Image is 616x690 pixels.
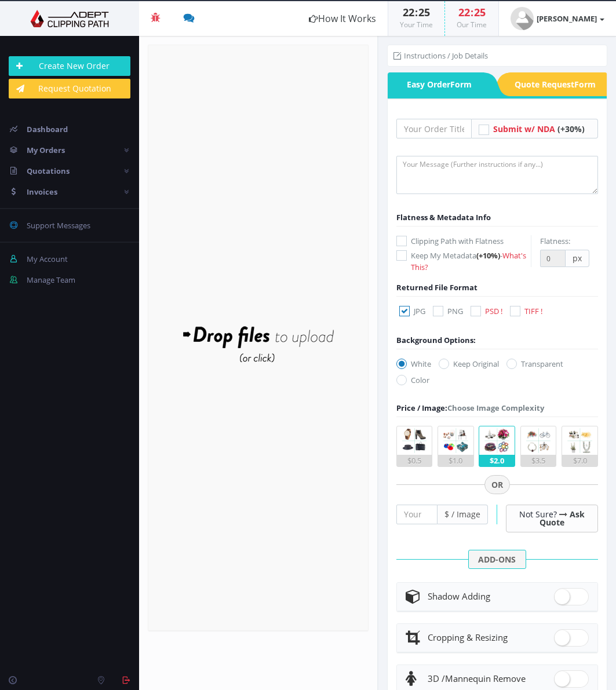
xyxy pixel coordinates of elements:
span: PSD ! [485,306,502,316]
img: user_default.jpg [511,7,534,30]
a: Submit w/ NDA (+30%) [493,123,585,134]
div: $2.0 [479,455,515,466]
label: Clipping Path with Flatness [396,235,531,247]
img: 2.png [442,426,470,455]
span: 3D / [428,673,445,684]
div: $3.5 [521,455,556,466]
span: : [470,5,474,19]
div: Background Options: [396,334,476,346]
img: 3.png [483,426,511,455]
span: (+30%) [557,123,585,134]
span: $ / Image [438,505,488,524]
span: Submit w/ NDA [493,123,555,134]
label: Flatness: [540,235,570,247]
span: TIFF ! [524,306,542,316]
span: (+10%) [476,250,500,261]
span: Dashboard [27,124,68,134]
span: Shadow Adding [428,590,490,602]
span: : [414,5,418,19]
label: JPG [399,305,425,317]
span: Support Messages [27,220,90,231]
span: Quote Request [512,72,607,96]
label: PNG [433,305,463,317]
span: Not Sure? [519,509,557,520]
label: Transparent [506,358,563,370]
img: 5.png [566,426,594,455]
span: Cropping & Resizing [428,631,508,643]
small: Our Time [457,20,487,30]
a: [PERSON_NAME] [499,1,616,36]
i: Form [574,79,596,90]
strong: [PERSON_NAME] [537,13,597,24]
span: Invoices [27,187,57,197]
span: Easy Order [388,72,483,96]
label: Keep Original [439,358,499,370]
span: 25 [474,5,486,19]
label: Color [396,374,429,386]
div: Choose Image Complexity [396,402,544,414]
span: Quotations [27,166,70,176]
span: My Orders [27,145,65,155]
span: OR [484,475,510,495]
a: Ask Quote [540,509,585,528]
span: Mannequin Remove [428,673,526,684]
span: 25 [418,5,430,19]
input: Your Order Title [396,119,472,138]
div: $1.0 [438,455,473,466]
div: $7.0 [562,455,597,466]
a: How It Works [297,1,388,36]
a: Create New Order [9,56,130,76]
i: Form [450,79,472,90]
a: Easy OrderForm [388,72,483,96]
img: 1.png [400,426,429,455]
a: Quote RequestForm [512,72,607,96]
label: White [396,358,431,370]
span: My Account [27,254,68,264]
a: Request Quotation [9,79,130,98]
span: 22 [458,5,470,19]
span: px [566,250,589,267]
img: Adept Graphics [9,10,130,27]
span: 22 [403,5,414,19]
div: $0.5 [397,455,432,466]
span: Price / Image: [396,403,447,413]
span: Flatness & Metadata Info [396,212,491,222]
small: Your Time [400,20,433,30]
li: Instructions / Job Details [393,50,488,61]
span: Manage Team [27,275,75,285]
label: Keep My Metadata - [396,250,531,273]
span: ADD-ONS [468,550,526,569]
span: Returned File Format [396,282,478,293]
input: Your Price [396,505,438,524]
img: 4.png [524,426,553,455]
